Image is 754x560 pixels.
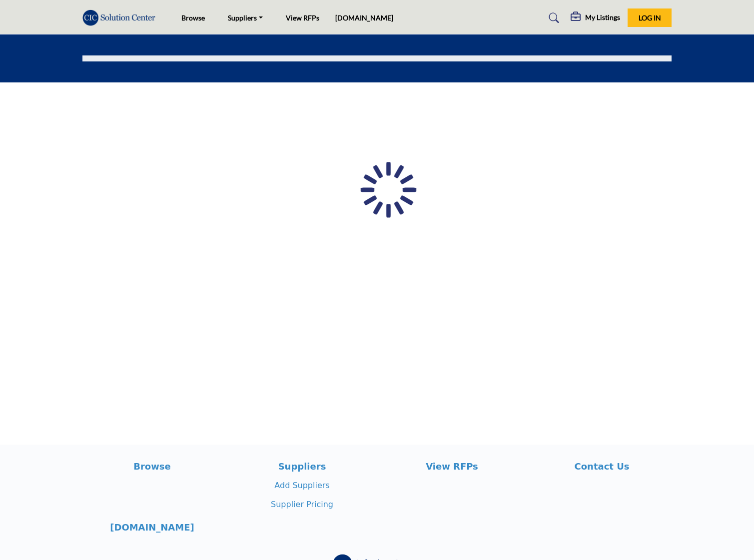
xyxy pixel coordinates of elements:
[82,521,222,534] a: [DOMAIN_NAME]
[532,460,672,473] a: Contact Us
[628,8,672,27] button: Log In
[286,13,319,22] a: View RFPs
[571,12,620,24] div: My Listings
[82,460,222,473] a: Browse
[181,13,205,22] a: Browse
[382,460,522,473] a: View RFPs
[585,13,620,22] h5: My Listings
[639,13,661,22] span: Log In
[221,11,270,25] a: Suppliers
[271,500,333,509] a: Supplier Pricing
[232,460,372,473] a: Suppliers
[335,13,393,22] a: [DOMAIN_NAME]
[539,10,566,26] a: Search
[82,9,160,26] img: Site Logo
[274,481,329,490] a: Add Suppliers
